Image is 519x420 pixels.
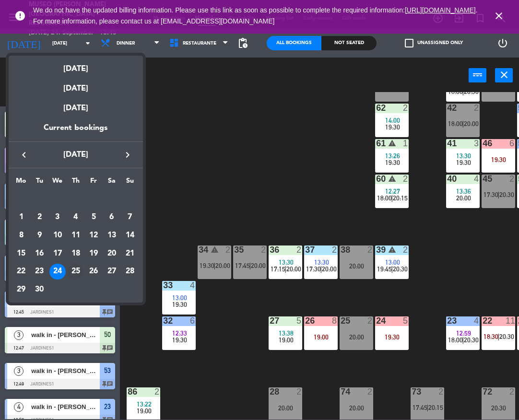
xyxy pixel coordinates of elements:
[85,245,102,262] div: 19
[49,245,66,262] div: 17
[121,175,139,190] th: Sunday
[84,175,103,190] th: Friday
[13,281,30,298] div: 29
[15,149,33,161] button: keyboard_arrow_left
[121,226,139,245] td: September 14, 2025
[12,263,31,281] td: September 22, 2025
[31,227,47,244] div: 9
[84,263,103,281] td: September 26, 2025
[49,264,66,280] div: 24
[67,209,85,227] td: September 4, 2025
[49,227,66,244] div: 10
[13,264,30,280] div: 22
[30,209,48,227] td: September 2, 2025
[122,209,138,225] div: 7
[48,175,67,190] th: Wednesday
[84,226,103,245] td: September 12, 2025
[18,149,30,161] i: keyboard_arrow_left
[103,175,121,190] th: Saturday
[84,245,103,263] td: September 19, 2025
[30,175,48,190] th: Tuesday
[121,263,139,281] td: September 28, 2025
[122,264,138,280] div: 28
[103,226,121,245] td: September 13, 2025
[67,175,85,190] th: Thursday
[119,149,136,161] button: keyboard_arrow_right
[67,245,85,263] td: September 18, 2025
[12,209,31,227] td: September 1, 2025
[104,264,120,280] div: 27
[122,245,138,262] div: 21
[30,245,48,263] td: September 16, 2025
[31,245,47,262] div: 16
[122,149,133,161] i: keyboard_arrow_right
[68,264,84,280] div: 25
[48,263,67,281] td: September 24, 2025
[30,226,48,245] td: September 9, 2025
[85,209,102,225] div: 5
[9,122,143,141] div: Current bookings
[31,281,47,298] div: 30
[9,95,143,122] div: [DATE]
[12,190,139,209] td: SEP
[68,227,84,244] div: 11
[85,227,102,244] div: 12
[12,226,31,245] td: September 8, 2025
[103,209,121,227] td: September 6, 2025
[12,175,31,190] th: Monday
[48,209,67,227] td: September 3, 2025
[103,263,121,281] td: September 27, 2025
[31,209,47,225] div: 2
[49,209,66,225] div: 3
[48,226,67,245] td: September 10, 2025
[104,209,120,225] div: 6
[121,209,139,227] td: September 7, 2025
[30,263,48,281] td: September 23, 2025
[67,263,85,281] td: September 25, 2025
[12,280,31,299] td: September 29, 2025
[104,245,120,262] div: 20
[68,245,84,262] div: 18
[121,245,139,263] td: September 21, 2025
[68,209,84,225] div: 4
[31,264,47,280] div: 23
[13,245,30,262] div: 15
[13,209,30,225] div: 1
[9,75,143,95] div: [DATE]
[12,245,31,263] td: September 15, 2025
[48,245,67,263] td: September 17, 2025
[85,264,102,280] div: 26
[30,280,48,299] td: September 30, 2025
[33,149,119,161] span: [DATE]
[122,227,138,244] div: 14
[104,227,120,244] div: 13
[9,56,143,75] div: [DATE]
[13,227,30,244] div: 8
[84,209,103,227] td: September 5, 2025
[103,245,121,263] td: September 20, 2025
[67,226,85,245] td: September 11, 2025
